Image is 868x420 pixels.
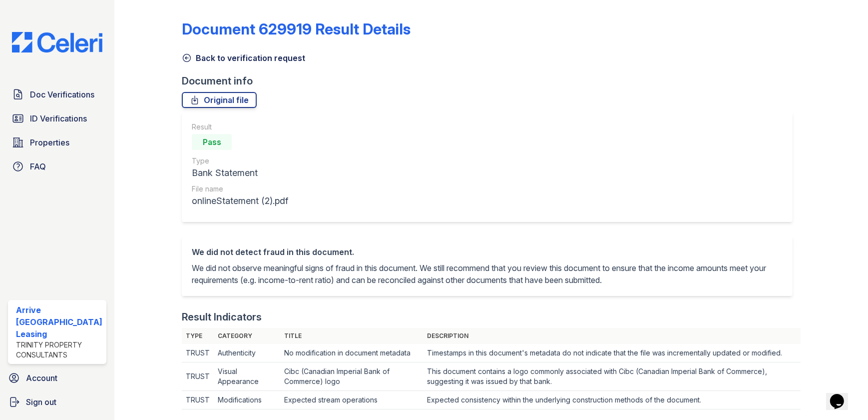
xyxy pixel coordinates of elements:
div: Pass [192,134,232,150]
span: FAQ [30,160,46,172]
a: Original file [182,92,257,108]
a: ID Verifications [8,108,106,128]
p: We did not observe meaningful signs of fraud in this document. We still recommend that you review... [192,262,783,286]
div: Arrive [GEOGRAPHIC_DATA] Leasing [16,304,102,340]
a: FAQ [8,156,106,176]
a: Document 629919 Result Details [182,20,411,38]
a: Account [4,368,110,388]
th: Title [280,328,423,344]
img: CE_Logo_Blue-a8612792a0a2168367f1c8372b55b34899dd931a85d93a1a3d3e32e68fde9ad4.png [4,32,110,52]
div: Result [192,122,288,132]
td: TRUST [182,362,214,391]
th: Category [214,328,280,344]
div: We did not detect fraud in this document. [192,246,783,258]
div: File name [192,184,288,194]
td: Cibc (Canadian Imperial Bank of Commerce) logo [280,362,423,391]
th: Type [182,328,214,344]
div: Document info [182,74,801,88]
span: Sign out [26,396,56,408]
a: Doc Verifications [8,84,106,104]
td: Modifications [214,391,280,409]
span: Properties [30,136,69,148]
iframe: chat widget [826,380,858,410]
div: onlineStatement (2).pdf [192,194,288,208]
div: Type [192,156,288,166]
span: Account [26,372,57,384]
td: Authenticity [214,344,280,362]
span: Doc Verifications [30,88,94,100]
td: No modification in document metadata [280,344,423,362]
td: Expected consistency within the underlying construction methods of the document. [423,391,801,409]
a: Back to verification request [182,52,305,64]
td: TRUST [182,344,214,362]
td: TRUST [182,391,214,409]
div: Result Indicators [182,310,262,324]
td: This document contains a logo commonly associated with Cibc (Canadian Imperial Bank of Commerce),... [423,362,801,391]
span: ID Verifications [30,112,87,124]
a: Sign out [4,392,110,412]
div: Bank Statement [192,166,288,180]
th: Description [423,328,801,344]
div: Trinity Property Consultants [16,340,102,360]
td: Visual Appearance [214,362,280,391]
td: Expected stream operations [280,391,423,409]
td: Timestamps in this document's metadata do not indicate that the file was incrementally updated or... [423,344,801,362]
a: Properties [8,132,106,152]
